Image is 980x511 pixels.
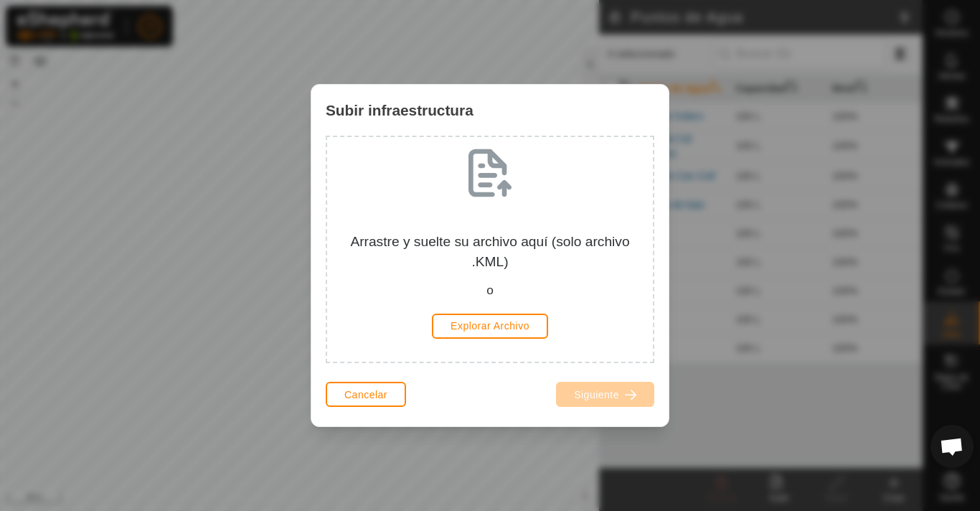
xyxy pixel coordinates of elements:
[326,382,406,407] button: Cancelar
[574,389,619,400] span: Siguiente
[339,232,641,301] div: Arrastre y suelte su archivo aquí (solo archivo .KML)
[930,425,974,468] div: Obre el xat
[344,389,387,400] span: Cancelar
[339,281,641,300] div: o
[556,382,654,407] button: Siguiente
[326,99,473,121] span: Subir infraestructura
[432,314,548,339] button: Explorar Archivo
[451,320,529,332] span: Explorar Archivo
